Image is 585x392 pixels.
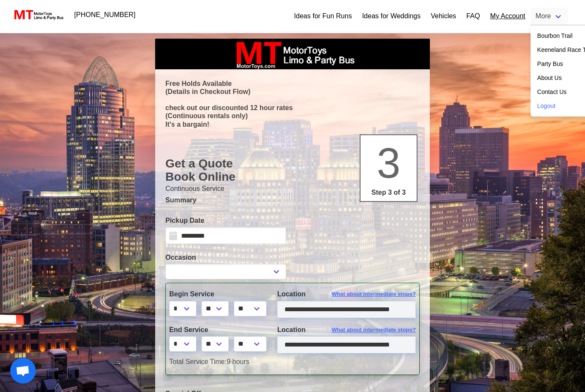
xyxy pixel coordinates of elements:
[537,88,567,97] a: Contact Us
[165,120,420,128] p: It's a bargain!
[165,104,420,112] p: check out our discounted 12 hour rates
[537,102,556,111] a: Logout
[537,60,563,68] a: Party Bus
[165,88,420,96] p: (Details in Checkout Flow)
[165,112,420,120] p: (Continuous rentals only)
[377,139,400,187] span: 3
[163,357,422,367] div: 9 hours
[537,74,562,82] a: About Us
[332,326,416,334] span: What about intermediate stops?
[165,253,286,263] label: Occasion
[165,184,420,194] p: Continuous Service
[277,326,306,333] span: Location
[165,216,286,226] label: Pickup Date
[332,290,416,298] span: What about intermediate stops?
[531,8,568,25] a: More
[277,290,306,298] span: Location
[10,358,36,383] div: Open chat
[169,289,264,299] label: Begin Service
[169,358,227,365] span: Total Service Time:
[364,187,413,198] p: Step 3 of 3
[466,11,480,21] a: FAQ
[69,6,141,23] a: [PHONE_NUMBER]
[165,195,420,205] p: Summary
[362,11,421,21] a: Ideas for Weddings
[229,39,356,69] img: box_logo_brand.jpeg
[165,157,420,184] h1: Get a Quote Book Online
[12,9,64,21] img: MotorToys Logo
[431,11,456,21] a: Vehicles
[537,31,573,40] a: Bourbon Trail
[165,80,420,88] p: Free Holds Available
[490,11,525,21] a: My Account
[169,325,264,335] label: End Service
[294,11,352,21] a: Ideas for Fun Runs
